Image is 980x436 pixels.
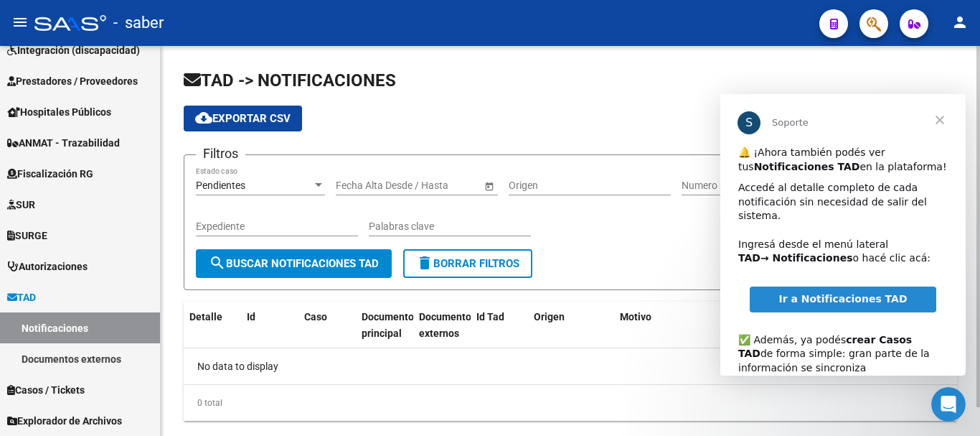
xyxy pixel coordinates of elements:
input: Fecha inicio [336,180,388,192]
iframe: Intercom live chat [931,387,966,422]
datatable-header-cell: Detalle [184,302,241,349]
span: Fiscalización RG [7,166,93,182]
span: Hospitales Públicos [7,104,111,120]
span: - saber [113,7,164,39]
span: Buscar Notificaciones TAD [209,257,379,270]
span: Origen [534,311,565,323]
span: Casos / Tickets [7,382,85,398]
span: Caso [304,311,327,323]
span: Integración (discapacidad) [7,42,140,58]
datatable-header-cell: Documentos externos [413,302,471,349]
span: Exportar CSV [195,112,291,125]
span: Autorizaciones [7,259,88,274]
datatable-header-cell: Motivo [614,302,722,349]
span: Prestadores / Proveedores [7,73,138,89]
span: Explorador de Archivos [7,413,122,429]
datatable-header-cell: Caso [298,302,356,349]
button: Borrar Filtros [403,249,532,278]
span: TAD -> NOTIFICACIONES [184,70,396,91]
datatable-header-cell: Id [241,302,298,349]
span: Pendientes [196,180,245,191]
span: SURGE [7,228,47,243]
span: Id Tad [476,311,504,323]
mat-icon: cloud_download [195,109,212,126]
span: TAD [7,289,36,305]
iframe: Intercom live chat mensaje [720,94,966,376]
mat-icon: search [209,254,226,272]
input: Fecha fin [400,180,471,192]
datatable-header-cell: Id Tad [471,302,528,349]
span: Documentos externos [419,311,476,339]
span: ANMAT - Trazabilidad [7,135,120,151]
span: Borrar Filtros [416,257,519,270]
span: Id [247,311,255,323]
button: Open calendar [481,178,496,193]
h3: Filtros [196,144,245,164]
button: Exportar CSV [184,106,302,131]
span: Documento principal [362,311,414,339]
datatable-header-cell: Documento principal [356,302,413,349]
span: Detalle [189,311,222,323]
mat-icon: menu [11,14,29,31]
mat-icon: delete [416,254,433,272]
mat-icon: person [951,14,969,31]
div: ✅ Además, ya podés de forma simple: gran parte de la información se sincroniza automáticamente y ... [18,225,227,323]
button: Buscar Notificaciones TAD [196,249,392,278]
span: SUR [7,197,35,213]
div: 0 total [184,385,957,421]
span: Motivo [620,311,651,323]
datatable-header-cell: Origen [528,302,614,349]
div: No data to display [184,348,957,384]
